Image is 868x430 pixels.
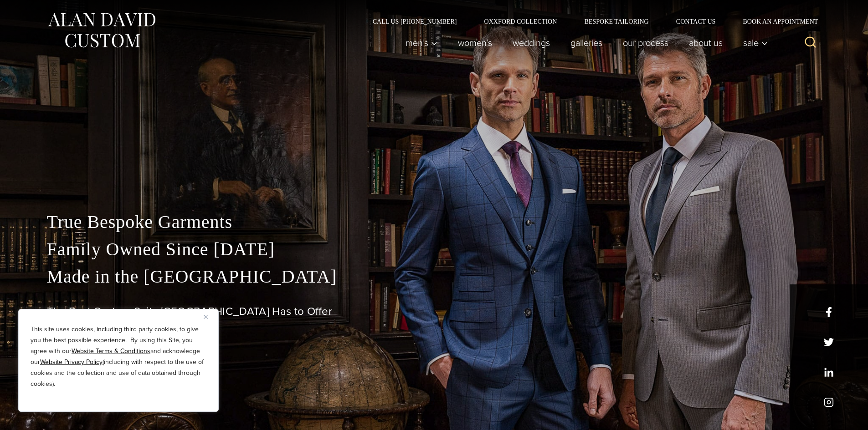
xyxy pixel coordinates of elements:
nav: Primary Navigation [395,34,772,52]
button: Close [204,311,215,322]
a: Book an Appointment [729,18,821,25]
img: Alan David Custom [47,10,156,51]
a: weddings [502,34,560,52]
a: Oxxford Collection [470,18,570,25]
a: Galleries [560,34,612,52]
span: Sale [743,38,768,47]
a: About Us [678,34,733,52]
a: Contact Us [663,18,729,25]
nav: Secondary Navigation [359,18,822,25]
a: Women’s [447,34,502,52]
a: Bespoke Tailoring [570,18,662,25]
h1: The Best Custom Suits [GEOGRAPHIC_DATA] Has to Offer [47,305,822,318]
a: Call Us [PHONE_NUMBER] [359,18,471,25]
a: Our Process [612,34,678,52]
a: Website Terms & Conditions [72,346,150,356]
p: This site uses cookies, including third party cookies, to give you the best possible experience. ... [31,324,206,390]
img: Close [204,315,208,319]
p: True Bespoke Garments Family Owned Since [DATE] Made in the [GEOGRAPHIC_DATA] [47,208,822,290]
span: Men’s [406,38,437,47]
a: Website Privacy Policy [40,357,103,367]
button: View Search Form [800,32,822,54]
